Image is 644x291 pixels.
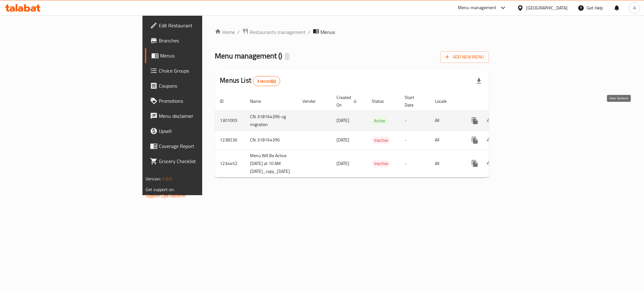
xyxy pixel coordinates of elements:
button: Change Status [482,156,497,171]
span: Menus [160,52,245,59]
span: Version: [146,175,161,183]
a: Support.OpsPlatform [146,192,186,200]
span: Inactive [372,160,391,167]
button: more [467,113,482,128]
td: All [430,111,462,130]
button: more [467,156,482,171]
th: Actions [462,92,533,111]
span: 1.0.0 [162,175,172,183]
a: Choice Groups [145,63,250,78]
h2: Menus List [220,76,280,86]
span: Coverage Report [159,142,245,150]
table: enhanced table [215,92,533,178]
td: All [430,150,462,177]
td: - [400,150,430,177]
div: Inactive [372,136,391,144]
span: Restaurants management [250,28,306,36]
button: Change Status [482,133,497,148]
a: Menus [145,48,250,63]
span: Name [250,97,269,105]
a: Edit Restaurant [145,18,250,33]
span: Promotions [159,97,245,105]
div: Active [372,117,388,124]
span: [DATE] [336,116,349,124]
span: A [633,4,636,11]
td: All [430,130,462,150]
nav: breadcrumb [215,28,489,36]
span: Edit Restaurant [159,22,245,29]
span: Status [372,97,392,105]
span: Menu disclaimer [159,112,245,120]
span: [DATE] [336,159,349,167]
td: CN: 318164396-cg migration [245,111,297,130]
a: Coverage Report [145,139,250,154]
td: - [400,111,430,130]
span: Upsell [159,127,245,135]
span: Vendor [303,97,324,105]
button: Change Status [482,113,497,128]
div: Total records count [253,76,280,86]
a: Branches [145,33,250,48]
span: 3 record(s) [253,78,280,84]
span: [DATE] [336,136,349,144]
span: Menus [320,28,335,36]
div: Export file [471,74,486,89]
span: ID [220,97,232,105]
td: Menu Will Be Active [DATE] at 10 AM [DATE]_copy_[DATE] [245,150,297,177]
a: Upsell [145,124,250,139]
span: Created On [336,94,359,109]
a: Restaurants management [242,28,306,36]
div: Inactive [372,160,391,167]
a: Coupons [145,78,250,93]
span: Choice Groups [159,67,245,74]
span: Start Date [405,94,422,109]
td: - [400,130,430,150]
span: Branches [159,37,245,44]
span: Inactive [372,137,391,144]
span: Coupons [159,82,245,90]
span: Active [372,117,388,124]
span: Get support on: [146,185,175,194]
a: Menu disclaimer [145,108,250,124]
div: Menu-management [458,4,497,12]
td: CN: 318164396 [245,130,297,150]
button: more [467,133,482,148]
a: Promotions [145,93,250,108]
span: Grocery Checklist [159,157,245,165]
span: Add New Menu [445,53,484,61]
li: / [308,28,310,36]
a: Grocery Checklist [145,154,250,169]
span: Locale [435,97,455,105]
div: [GEOGRAPHIC_DATA] [526,4,568,11]
button: Add New Menu [440,51,489,63]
